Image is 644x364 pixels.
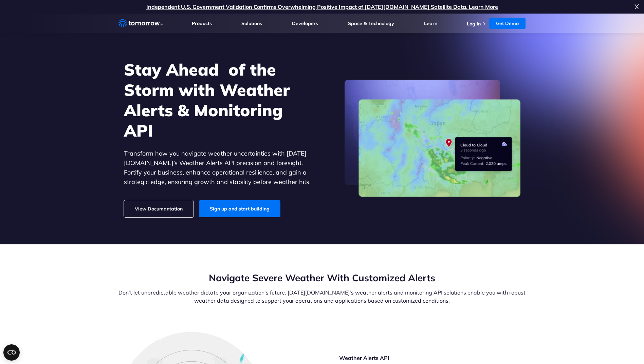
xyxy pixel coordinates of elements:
h2: Navigate Severe Weather With Customized Alerts [118,271,526,284]
a: Learn [424,20,437,26]
h1: Stay Ahead of the Storm with Weather Alerts & Monitoring API [124,59,311,141]
button: Open CMP widget [3,344,20,361]
a: Home link [118,18,163,28]
a: Space & Technology [348,20,394,26]
a: Get Demo [489,18,526,29]
a: View Documantation [124,200,194,217]
p: Don’t let unpredictable weather dictate your organization’s future. [DATE][DOMAIN_NAME]’s weather... [118,288,526,305]
a: Products [192,20,212,26]
a: Sign up and start building [199,200,280,217]
p: Transform how you navigate weather uncertainties with [DATE][DOMAIN_NAME]’s Weather Alerts API pr... [124,149,311,187]
a: Developers [292,20,318,26]
a: Solutions [241,20,262,26]
a: Independent U.S. Government Validation Confirms Overwhelming Positive Impact of [DATE][DOMAIN_NAM... [146,3,498,10]
a: Log In [467,21,481,27]
h3: Weather Alerts API [339,354,526,362]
